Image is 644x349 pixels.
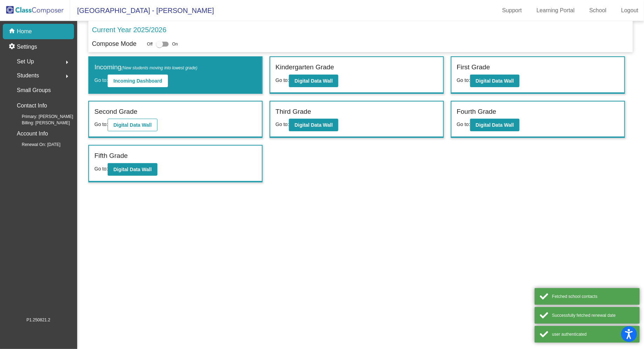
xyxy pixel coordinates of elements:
[616,5,644,16] a: Logout
[108,119,157,131] button: Digital Data Wall
[17,85,51,95] p: Small Groups
[289,75,338,87] button: Digital Data Wall
[552,293,635,300] div: Fetched school contacts
[63,72,71,81] mat-icon: arrow_right
[8,43,17,51] mat-icon: settings
[17,57,34,67] span: Set Up
[121,65,197,70] span: (New students moving into lowest grade)
[63,58,71,67] mat-icon: arrow_right
[147,41,152,47] span: Off
[94,121,108,127] span: Go to:
[92,25,166,35] p: Current Year 2025/2026
[172,41,178,47] span: On
[497,5,528,16] a: Support
[8,27,17,36] mat-icon: home
[289,119,338,131] button: Digital Data Wall
[457,121,470,127] span: Go to:
[294,122,333,128] b: Digital Data Wall
[17,43,37,51] p: Settings
[70,5,214,16] span: [GEOGRAPHIC_DATA] - [PERSON_NAME]
[113,122,151,128] b: Digital Data Wall
[17,71,39,81] span: Students
[108,75,168,87] button: Incoming Dashboard
[276,107,311,117] label: Third Grade
[94,151,128,161] label: Fifth Grade
[17,101,47,111] p: Contact Info
[470,75,520,87] button: Digital Data Wall
[276,62,334,72] label: Kindergarten Grade
[531,5,581,16] a: Learning Portal
[476,78,514,84] b: Digital Data Wall
[94,62,197,72] label: Incoming
[11,141,60,148] span: Renewal On: [DATE]
[457,107,496,117] label: Fourth Grade
[457,62,490,72] label: First Grade
[11,113,73,120] span: Primary: [PERSON_NAME]
[276,121,289,127] span: Go to:
[92,39,136,49] p: Compose Mode
[113,78,162,84] b: Incoming Dashboard
[108,163,157,176] button: Digital Data Wall
[552,312,635,319] div: Successfully fetched renewal date
[11,120,70,126] span: Billing: [PERSON_NAME]
[457,77,470,83] span: Go to:
[584,5,612,16] a: School
[294,78,333,84] b: Digital Data Wall
[94,107,137,117] label: Second Grade
[113,167,151,172] b: Digital Data Wall
[276,77,289,83] span: Go to:
[94,166,108,172] span: Go to:
[552,331,635,337] div: user authenticated
[17,129,48,139] p: Account Info
[17,27,32,36] p: Home
[476,122,514,128] b: Digital Data Wall
[94,77,108,83] span: Go to:
[470,119,520,131] button: Digital Data Wall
